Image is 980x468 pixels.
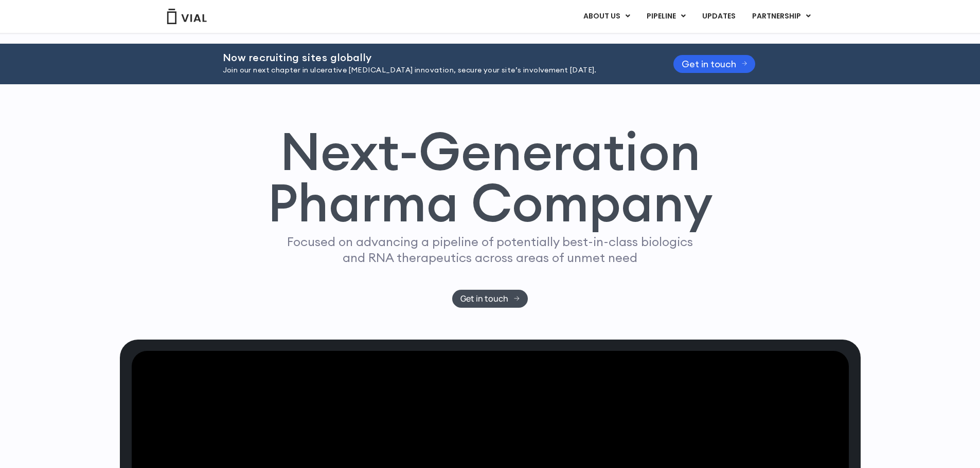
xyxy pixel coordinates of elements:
[638,8,693,25] a: PIPELINEMenu Toggle
[694,8,743,25] a: UPDATES
[223,65,648,76] p: Join our next chapter in ulcerative [MEDICAL_DATA] innovation, secure your site’s involvement [DA...
[268,125,713,229] h1: Next-Generation Pharma Company
[283,234,698,266] p: Focused on advancing a pipeline of potentially best-in-class biologics and RNA therapeutics acros...
[744,8,819,25] a: PARTNERSHIPMenu Toggle
[223,52,648,63] h2: Now recruiting sites globally
[460,295,508,303] span: Get in touch
[575,8,638,25] a: ABOUT USMenu Toggle
[452,290,528,308] a: Get in touch
[673,55,756,73] a: Get in touch
[166,9,207,24] img: Vial Logo
[682,60,736,68] span: Get in touch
